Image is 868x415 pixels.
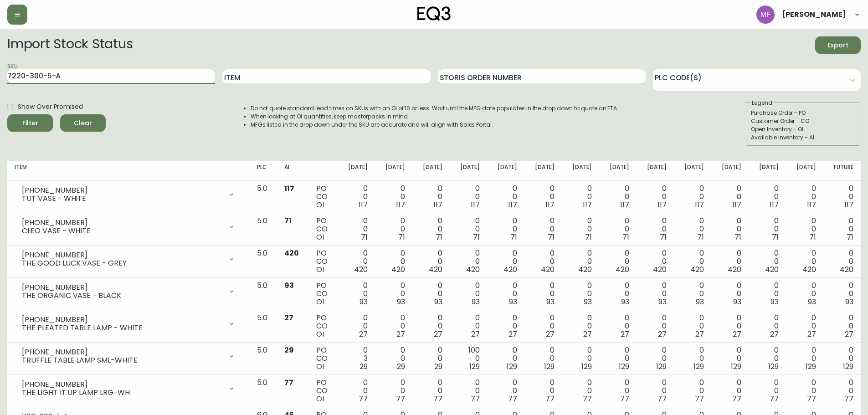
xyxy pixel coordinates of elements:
span: 117 [359,200,368,210]
span: 27 [546,329,555,339]
span: 29 [284,345,294,355]
span: 71 [361,232,368,242]
div: [PHONE_NUMBER]THE ORGANIC VASE - BLACK [15,282,242,302]
span: 129 [843,361,853,372]
span: 29 [434,361,442,372]
span: 77 [695,394,704,404]
td: 5.0 [250,181,277,213]
th: [DATE] [599,161,637,181]
span: 93 [472,297,480,307]
div: 0 0 [606,282,629,306]
span: 77 [471,394,480,404]
span: 77 [770,394,779,404]
span: 27 [845,329,853,339]
div: [PHONE_NUMBER]TUT VASE - WHITE [15,184,242,205]
div: 0 0 [831,249,853,274]
div: [PHONE_NUMBER] [22,316,222,324]
th: [DATE] [711,161,749,181]
div: THE ORGANIC VASE - BLACK [22,292,222,300]
span: 71 [734,232,741,242]
div: 0 0 [494,282,517,306]
div: THE PLEATED TABLE LAMP - WHITE [22,324,222,332]
div: 0 0 [382,249,405,274]
div: 0 0 [532,249,555,274]
span: 117 [620,200,629,210]
div: Purchase Order - PO [751,109,855,117]
div: 0 0 [345,282,368,306]
div: PO CO [316,249,330,274]
div: 0 0 [681,184,704,209]
span: Clear [67,118,98,129]
th: PLC [250,161,277,181]
span: OI [316,232,324,242]
span: 93 [360,297,368,307]
span: 71 [772,232,779,242]
div: 0 0 [793,314,816,338]
span: 77 [807,394,816,404]
div: Customer Order - CO [751,117,855,125]
div: 0 0 [382,282,405,306]
span: 93 [733,297,741,307]
td: 5.0 [250,343,277,375]
div: 0 0 [644,314,667,338]
div: 0 0 [644,346,667,371]
th: [DATE] [562,161,599,181]
span: OI [316,297,324,307]
div: PO CO [316,282,330,306]
div: 0 0 [644,184,667,209]
span: OI [316,200,324,210]
div: 0 0 [606,314,629,338]
div: 0 0 [494,379,517,403]
span: OI [316,329,324,339]
span: 129 [768,361,779,372]
div: 0 0 [382,314,405,338]
div: 0 0 [681,379,704,403]
span: 71 [510,232,517,242]
span: 420 [690,264,704,275]
div: 0 0 [831,346,853,371]
div: [PHONE_NUMBER]TRUFFLE TABLE LAMP SML-WHITE [15,346,242,366]
span: 27 [583,329,592,339]
span: 77 [359,394,368,404]
span: OI [316,394,324,404]
div: [PHONE_NUMBER]THE LIGHT IT UP LAMP LRG-WH [15,379,242,399]
div: 0 0 [569,314,592,338]
div: 0 0 [606,217,629,241]
span: 77 [433,394,442,404]
div: 0 0 [457,249,480,274]
div: 0 0 [831,379,853,403]
span: 420 [284,248,299,258]
span: 29 [360,361,368,372]
div: 0 0 [569,217,592,241]
div: 0 0 [644,217,667,241]
span: 93 [584,297,592,307]
span: Show Over Promised [18,102,83,112]
div: 0 0 [719,379,741,403]
div: PO CO [316,314,330,338]
div: [PHONE_NUMBER] [22,348,222,356]
div: 0 0 [681,314,704,338]
div: 0 0 [793,217,816,241]
div: 100 0 [457,346,480,371]
div: 0 0 [793,184,816,209]
div: 0 0 [420,249,442,274]
div: [PHONE_NUMBER]THE GOOD LUCK VASE - GREY [15,249,242,269]
th: [DATE] [637,161,674,181]
div: 0 0 [719,282,741,306]
span: 27 [621,329,629,339]
span: 117 [657,200,667,210]
div: [PHONE_NUMBER] [22,251,222,259]
span: 117 [770,200,779,210]
span: 129 [619,361,629,372]
div: 0 0 [532,282,555,306]
div: 0 0 [756,184,779,209]
div: 0 0 [382,346,405,371]
div: 0 0 [345,184,368,209]
th: [DATE] [450,161,487,181]
div: 0 0 [606,249,629,274]
div: Open Inventory - OI [751,125,855,133]
div: 0 0 [756,282,779,306]
span: 27 [695,329,704,339]
div: THE LIGHT IT UP LAMP LRG-WH [22,389,222,397]
div: 0 0 [457,184,480,209]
